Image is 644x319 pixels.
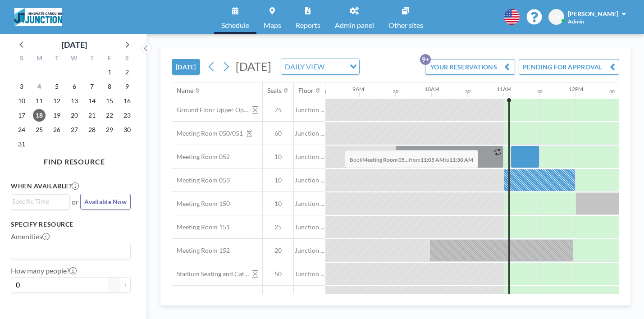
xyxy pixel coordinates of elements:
[352,86,364,92] div: 9AM
[68,95,81,107] span: Wednesday, August 13, 2025
[537,89,543,95] div: 30
[294,176,325,184] span: Junction ...
[48,53,66,65] div: T
[388,22,423,29] span: Other sites
[11,154,138,166] h4: FIND RESOURCE
[283,61,326,73] span: DAILY VIEW
[15,123,28,136] span: Sunday, August 24, 2025
[425,59,515,75] button: YOUR RESERVATIONS9+
[68,80,81,93] span: Wednesday, August 6, 2025
[33,80,46,93] span: Monday, August 4, 2025
[294,200,325,208] span: Junction ...
[109,277,120,292] button: -
[118,53,136,65] div: S
[80,194,131,210] button: Available Now
[298,87,314,95] div: Floor
[221,22,249,29] span: Schedule
[263,270,293,278] span: 50
[120,277,131,292] button: +
[263,153,293,161] span: 10
[172,59,200,75] button: [DATE]
[294,153,325,161] span: Junction ...
[263,293,293,301] span: 1
[172,106,249,114] span: Ground Floor Upper Open Area
[263,223,293,231] span: 25
[281,59,359,74] div: Search for option
[362,156,409,163] b: Meeting Room 05...
[33,109,46,122] span: Monday, August 18, 2025
[68,109,81,122] span: Wednesday, August 20, 2025
[294,246,325,255] span: Junction ...
[13,53,31,65] div: S
[121,95,133,107] span: Saturday, August 16, 2025
[263,246,293,255] span: 20
[294,129,325,137] span: Junction ...
[497,86,512,92] div: 11AM
[449,156,473,163] b: 11:30 AM
[12,245,125,257] input: Search for option
[100,53,118,65] div: F
[327,61,344,73] input: Search for option
[121,80,133,93] span: Saturday, August 9, 2025
[568,18,584,25] span: Admin
[121,123,133,136] span: Saturday, August 30, 2025
[86,95,98,107] span: Thursday, August 14, 2025
[103,66,116,78] span: Friday, August 1, 2025
[50,109,63,122] span: Tuesday, August 19, 2025
[172,293,262,301] span: Temporary Meeting Room 118
[11,232,50,241] label: Amenities
[86,80,98,93] span: Thursday, August 7, 2025
[172,200,230,208] span: Meeting Room 150
[86,123,98,136] span: Thursday, August 28, 2025
[569,86,583,92] div: 12PM
[31,53,48,65] div: M
[11,195,69,208] div: Search for option
[264,22,281,29] span: Maps
[519,59,619,75] button: PENDING FOR APPROVAL
[172,176,230,184] span: Meeting Room 053
[103,95,116,107] span: Friday, August 15, 2025
[420,54,431,65] p: 9+
[294,106,325,114] span: Junction ...
[263,200,293,208] span: 10
[15,109,28,122] span: Sunday, August 17, 2025
[263,106,293,114] span: 75
[103,80,116,93] span: Friday, August 8, 2025
[294,293,325,301] span: Junction ...
[86,109,98,122] span: Thursday, August 21, 2025
[263,176,293,184] span: 10
[121,109,133,122] span: Saturday, August 23, 2025
[11,220,131,228] h3: Specify resource
[72,197,78,206] span: or
[172,223,230,231] span: Meeting Room 151
[15,80,28,93] span: Sunday, August 3, 2025
[465,89,470,95] div: 30
[83,53,100,65] div: T
[177,87,193,95] div: Name
[12,196,64,206] input: Search for option
[14,8,62,26] img: organization-logo
[66,53,83,65] div: W
[335,22,374,29] span: Admin panel
[294,270,325,278] span: Junction ...
[103,123,116,136] span: Friday, August 29, 2025
[263,129,293,137] span: 60
[425,86,439,92] div: 10AM
[50,123,63,136] span: Tuesday, August 26, 2025
[172,153,230,161] span: Meeting Room 052
[172,129,243,137] span: Meeting Room 050/051
[393,89,398,95] div: 30
[15,138,28,150] span: Sunday, August 31, 2025
[33,123,46,136] span: Monday, August 25, 2025
[103,109,116,122] span: Friday, August 22, 2025
[62,38,87,51] div: [DATE]
[11,243,130,259] div: Search for option
[609,89,615,95] div: 30
[345,150,478,168] span: Book from to
[568,10,618,18] span: [PERSON_NAME]
[552,13,561,21] span: EN
[50,80,63,93] span: Tuesday, August 5, 2025
[267,87,282,95] div: Seats
[11,300,27,309] label: Floor
[296,22,320,29] span: Reports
